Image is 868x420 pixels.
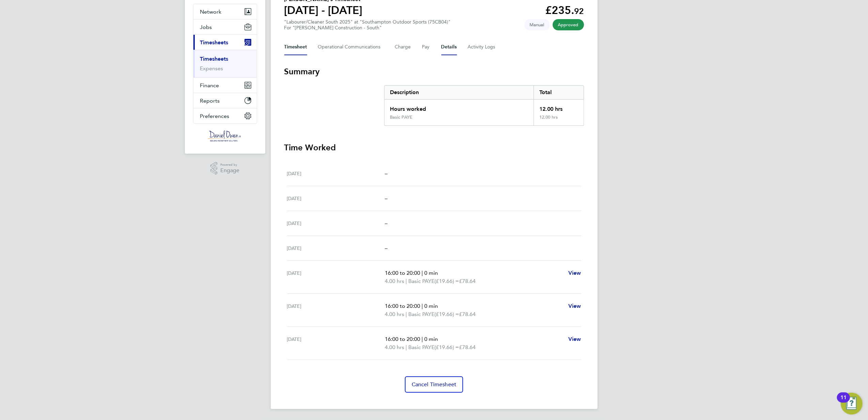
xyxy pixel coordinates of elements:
[468,39,496,55] button: Activity Logs
[422,270,423,276] span: |
[384,86,534,99] div: Description
[546,4,584,17] app-decimal: £235.
[424,270,438,276] span: 0 min
[193,19,257,34] button: Jobs
[424,303,438,309] span: 0 min
[459,344,476,350] span: £78.64
[385,303,420,309] span: 16:00 to 20:00
[406,278,407,284] span: |
[284,19,451,31] div: "Labourer/Cleaner South 2025" at "Southampton Outdoor Sports (75CB04)"
[200,65,223,72] a: Expenses
[408,310,435,318] span: Basic PAYE
[395,39,411,55] button: Charge
[385,336,420,342] span: 16:00 to 20:00
[385,220,388,226] span: –
[459,311,476,317] span: £78.64
[287,169,385,178] div: [DATE]
[200,56,228,62] a: Timesheets
[193,78,257,93] button: Finance
[284,66,584,77] h3: Summary
[441,39,457,55] button: Details
[384,85,584,126] div: Summary
[435,311,459,317] span: (£19.66) =
[384,100,534,115] div: Hours worked
[422,336,423,342] span: |
[200,39,228,46] span: Timesheets
[408,277,435,285] span: Basic PAYE
[210,162,239,175] a: Powered byEngage
[568,303,581,309] span: View
[385,195,388,201] span: –
[287,244,385,252] div: [DATE]
[524,19,550,30] span: This timesheet was manually created.
[287,269,385,285] div: [DATE]
[284,142,584,153] h3: Time Worked
[385,245,388,251] span: –
[193,4,257,19] button: Network
[284,25,451,31] div: For "[PERSON_NAME] Construction - South"
[284,39,307,55] button: Timesheet
[534,100,583,115] div: 12.00 hrs
[200,97,220,104] span: Reports
[568,269,581,277] a: View
[208,131,242,141] img: danielowen-logo-retina.png
[220,162,239,168] span: Powered by
[193,35,257,50] button: Timesheets
[568,335,581,343] a: View
[200,9,222,15] span: Network
[406,344,407,350] span: |
[385,170,388,177] span: –
[390,115,412,120] div: Basic PAYE
[287,335,385,351] div: [DATE]
[841,393,863,415] button: Open Resource Center, 11 new notifications
[534,115,583,125] div: 12.00 hrs
[534,86,583,99] div: Total
[284,66,584,393] section: Timesheet
[435,278,459,284] span: (£19.66) =
[193,93,257,108] button: Reports
[287,302,385,318] div: [DATE]
[200,24,212,30] span: Jobs
[574,6,584,16] span: 92
[424,336,438,342] span: 0 min
[385,270,420,276] span: 16:00 to 20:00
[553,19,584,30] span: This timesheet has been approved.
[435,344,459,350] span: (£19.66) =
[284,3,363,17] h1: [DATE] - [DATE]
[422,303,423,309] span: |
[385,344,404,350] span: 4.00 hrs
[193,108,257,123] button: Preferences
[287,194,385,202] div: [DATE]
[422,39,430,55] button: Pay
[568,336,581,342] span: View
[568,302,581,310] a: View
[568,270,581,276] span: View
[318,39,384,55] button: Operational Communications
[193,131,257,141] a: Go to home page
[220,168,239,174] span: Engage
[408,343,435,351] span: Basic PAYE
[385,311,404,317] span: 4.00 hrs
[840,397,847,406] div: 11
[412,381,457,388] span: Cancel Timesheet
[405,376,463,393] button: Cancel Timesheet
[193,50,257,77] div: Timesheets
[385,278,404,284] span: 4.00 hrs
[287,219,385,227] div: [DATE]
[406,311,407,317] span: |
[200,113,230,119] span: Preferences
[200,82,219,89] span: Finance
[459,278,476,284] span: £78.64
